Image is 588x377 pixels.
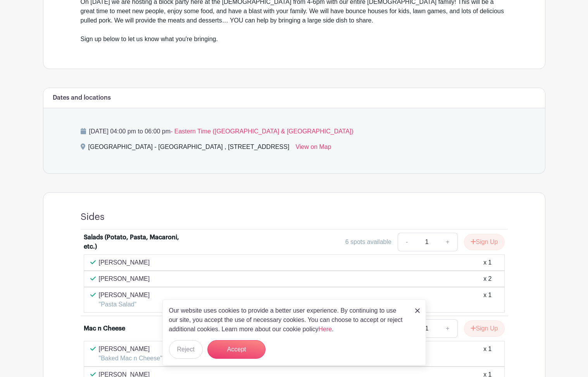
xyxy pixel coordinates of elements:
[169,306,407,334] p: Our website uses cookies to provide a better user experience. By continuing to use our site, you ...
[483,258,491,267] div: x 1
[171,128,353,135] span: - Eastern Time ([GEOGRAPHIC_DATA] & [GEOGRAPHIC_DATA])
[99,300,150,309] p: "Pasta Salad"
[483,291,491,309] div: x 1
[295,142,331,155] a: View on Map
[84,233,180,251] div: Salads (Potato, Pasta, Macaroni, etc.)
[345,237,391,247] div: 6 spots available
[464,320,505,337] button: Sign Up
[99,344,162,354] p: [PERSON_NAME]
[483,274,491,284] div: x 2
[53,94,111,102] h6: Dates and locations
[398,233,416,251] a: -
[438,319,457,338] a: +
[81,211,105,223] h4: Sides
[84,324,125,333] div: Mac n Cheese
[438,233,457,251] a: +
[99,354,162,363] p: "Baked Mac n Cheese"
[415,308,420,313] img: close_button-5f87c8562297e5c2d7936805f587ecaba9071eb48480494691a3f1689db116b3.svg
[99,258,150,267] p: [PERSON_NAME]
[207,340,266,359] button: Accept
[88,142,290,155] div: [GEOGRAPHIC_DATA] - [GEOGRAPHIC_DATA] , [STREET_ADDRESS]
[81,127,508,136] p: [DATE] 04:00 pm to 06:00 pm
[319,326,332,332] a: Here
[169,340,203,359] button: Reject
[483,344,491,363] div: x 1
[99,274,150,284] p: [PERSON_NAME]
[99,291,150,300] p: [PERSON_NAME]
[464,234,505,250] button: Sign Up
